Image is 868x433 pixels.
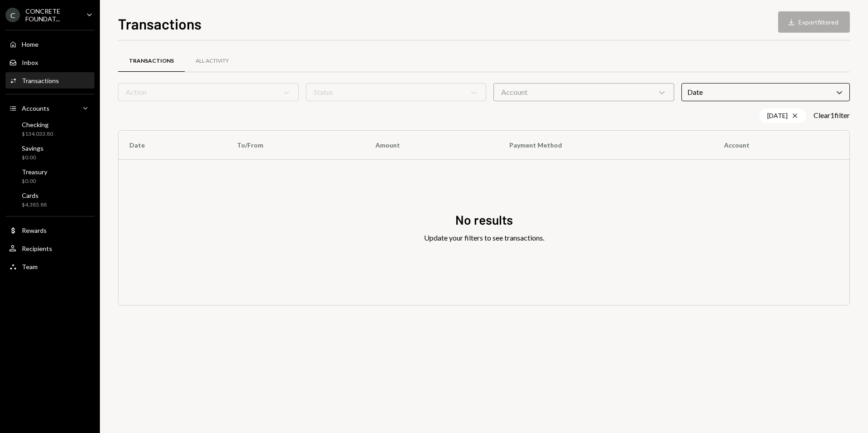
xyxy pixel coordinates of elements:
a: Rewards [5,222,94,238]
a: Home [5,36,94,52]
button: Clear1filter [814,111,850,120]
a: Checking$134,033.80 [5,118,94,140]
div: C [5,8,20,22]
a: Team [5,258,94,275]
div: Checking [22,121,53,128]
div: Treasury [22,168,47,176]
a: Inbox [5,54,94,70]
th: Account [713,131,849,160]
a: Recipients [5,240,94,256]
div: Inbox [22,59,38,66]
th: Amount [365,131,498,160]
th: To/From [226,131,365,160]
a: Savings$0.00 [5,142,94,163]
div: CONCRETE FOUNDAT... [25,7,79,23]
div: Date [681,83,850,101]
div: Home [22,40,39,48]
div: Savings [22,144,44,152]
div: $0.00 [22,177,47,185]
div: Team [22,263,38,271]
div: All Activity [196,57,229,65]
div: Accounts [22,104,49,112]
div: $134,033.80 [22,130,53,138]
div: $4,385.88 [22,201,47,209]
div: No results [455,211,513,229]
div: Account [493,83,674,101]
div: Update your filters to see transactions. [424,232,544,243]
div: Cards [22,192,47,199]
h1: Transactions [118,15,202,33]
th: Date [118,131,226,160]
div: [DATE] [759,108,806,123]
a: Treasury$0.00 [5,165,94,187]
div: Recipients [22,245,52,252]
a: All Activity [185,49,240,73]
a: Cards$4,385.88 [5,189,94,211]
div: $0.00 [22,154,44,162]
div: Rewards [22,226,47,234]
a: Accounts [5,100,94,116]
div: Transactions [22,77,59,84]
th: Payment Method [498,131,713,160]
a: Transactions [5,72,94,89]
div: Transactions [129,57,174,65]
a: Transactions [118,49,185,73]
